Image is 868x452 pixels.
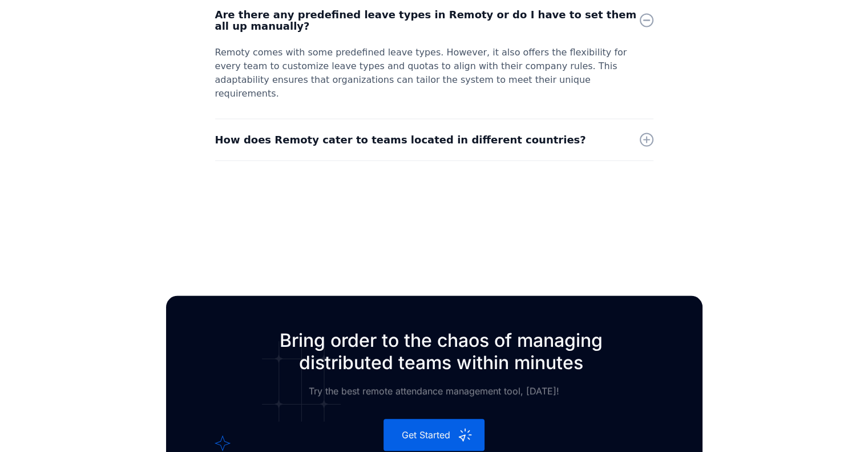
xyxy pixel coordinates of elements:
h1: Bring order to the chaos of managing distributed teams within minutes [276,329,607,374]
iframe: PLUG_LAUNCHER_SDK [829,413,857,441]
div: Try the best remote attendance management tool, [DATE]! [309,385,559,398]
div: Remoty comes with some predefined leave types. However, it also offers the flexibility for every ... [215,46,653,101]
a: Get Started [383,419,485,451]
strong: Are there any predefined leave types in Remoty or do I have to set them all up manually? [215,9,637,32]
div: Get Started [397,429,457,442]
strong: How does Remoty cater to teams located in different countries? [215,134,586,146]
